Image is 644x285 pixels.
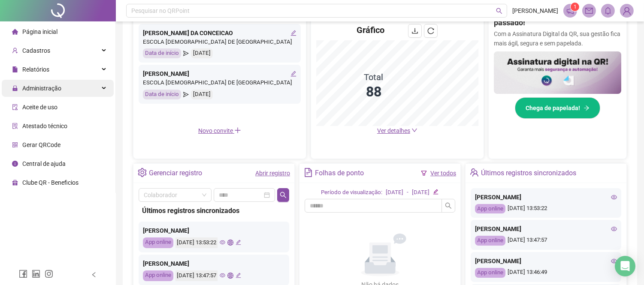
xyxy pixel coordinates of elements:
span: gift [12,180,18,186]
div: [DATE] [386,188,403,197]
div: Últimos registros sincronizados [142,205,286,216]
span: edit [236,240,241,245]
span: 1 [574,4,577,10]
span: Cadastros [22,47,50,54]
span: notification [566,7,574,15]
span: edit [290,30,296,36]
span: file [12,66,18,72]
div: Data de início [143,90,181,99]
div: [PERSON_NAME] [475,192,617,202]
span: left [91,272,97,278]
span: eye [611,194,617,200]
span: team [470,168,479,177]
span: arrow-right [584,105,590,111]
span: Ver detalhes [377,127,410,134]
span: send [183,90,189,99]
span: Novo convite [198,127,241,134]
div: App online [143,270,173,281]
div: - [407,188,408,197]
span: user-add [12,48,18,54]
span: linkedin [32,270,40,278]
span: send [183,48,189,58]
span: info-circle [12,161,18,167]
div: Últimos registros sincronizados [481,166,576,180]
span: Página inicial [22,28,57,35]
div: [PERSON_NAME] [143,69,296,78]
span: Clube QR - Beneficios [22,179,79,186]
span: home [12,29,18,35]
div: [DATE] 13:53:22 [475,204,617,214]
div: App online [475,268,505,278]
span: Relatórios [22,66,49,73]
p: Com a Assinatura Digital da QR, sua gestão fica mais ágil, segura e sem papelada. [494,29,621,48]
span: filter [421,170,427,176]
span: reload [427,27,434,34]
div: [DATE] [191,90,213,99]
span: qrcode [12,142,18,148]
span: global [227,240,233,245]
a: Abrir registro [255,170,290,177]
a: Ver detalhes down [377,127,417,134]
span: eye [220,273,225,278]
span: search [280,192,287,198]
div: App online [475,204,505,214]
span: mail [585,7,593,15]
span: download [411,27,418,34]
span: lock [12,85,18,91]
div: [DATE] [191,48,213,58]
div: [DATE] 13:53:22 [175,237,218,248]
div: [DATE] 13:47:57 [475,236,617,246]
div: Open Intercom Messenger [615,256,635,276]
div: [DATE] [412,188,429,197]
span: plus [234,127,241,134]
span: Chega de papelada! [526,103,580,113]
button: Chega de papelada! [515,97,600,119]
div: App online [143,237,173,248]
h4: Gráfico [357,24,384,36]
img: 14016 [620,4,633,17]
span: [PERSON_NAME] [512,6,558,15]
img: banner%2F02c71560-61a6-44d4-94b9-c8ab97240462.png [494,51,621,94]
span: instagram [45,270,53,278]
span: edit [290,71,296,77]
span: setting [138,168,147,177]
span: search [445,202,452,209]
span: file-text [304,168,313,177]
div: [PERSON_NAME] [143,259,285,268]
span: eye [220,240,225,245]
span: search [496,8,502,14]
div: [DATE] 13:47:57 [175,270,218,281]
div: Folhas de ponto [315,166,364,180]
div: [DATE] 13:46:49 [475,268,617,278]
span: audit [12,104,18,110]
div: [PERSON_NAME] [143,226,285,235]
span: Central de ajuda [22,160,66,167]
div: Gerenciar registro [149,166,202,180]
span: facebook [19,270,27,278]
span: down [411,127,417,133]
a: Ver todos [430,170,456,177]
div: [PERSON_NAME] [475,256,617,266]
span: solution [12,123,18,129]
div: ESCOLA [DEMOGRAPHIC_DATA] DE [GEOGRAPHIC_DATA] [143,38,296,47]
span: global [227,273,233,278]
span: eye [611,258,617,264]
span: bell [604,7,612,15]
span: edit [236,273,241,278]
div: App online [475,236,505,246]
span: eye [611,226,617,232]
sup: 1 [571,3,579,11]
span: Aceite de uso [22,104,57,111]
span: edit [433,189,438,195]
span: Atestado técnico [22,123,67,129]
div: ESCOLA [DEMOGRAPHIC_DATA] DE [GEOGRAPHIC_DATA] [143,78,296,87]
span: Gerar QRCode [22,141,60,148]
span: Administração [22,85,61,92]
div: Período de visualização: [321,188,382,197]
div: Data de início [143,48,181,58]
div: [PERSON_NAME] [475,224,617,234]
div: [PERSON_NAME] DA CONCEICAO [143,28,296,38]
